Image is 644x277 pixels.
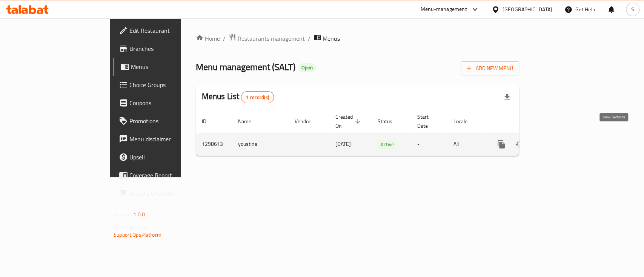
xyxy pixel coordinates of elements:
a: Support.OpsPlatform [114,230,161,240]
span: Menu disclaimer [129,135,211,144]
nav: breadcrumb [196,34,519,43]
a: Upsell [113,148,217,166]
a: Coupons [113,94,217,112]
span: Branches [129,44,211,53]
span: Active [378,140,397,149]
a: Promotions [113,112,217,130]
span: 1.0.0 [133,210,145,219]
div: Menu-management [421,5,467,14]
span: Coupons [129,98,211,107]
div: Open [298,63,316,72]
span: Promotions [129,116,211,125]
span: ID [202,117,216,126]
a: Coverage Report [113,166,217,184]
button: Add New Menu [461,61,519,75]
span: Menus [323,34,340,43]
div: Total records count [241,91,274,103]
a: Branches [113,40,217,58]
h2: Menus List [202,91,274,103]
a: Restaurants management [229,34,305,43]
span: 1 record(s) [241,94,274,101]
span: Open [298,64,316,71]
td: youstina [232,133,289,156]
a: Edit Restaurant [113,21,217,40]
span: Coverage Report [129,171,211,180]
span: Choice Groups [129,80,211,89]
div: Export file [498,88,516,106]
span: Grocery Checklist [129,189,211,198]
span: [DATE] [335,139,351,149]
span: Locale [453,117,477,126]
span: Name [238,117,261,126]
span: Version: [114,210,132,219]
li: / [308,34,310,43]
span: Status [378,117,402,126]
button: Change Status [510,135,529,153]
span: Menu management ( SALT ) [196,58,295,75]
span: Edit Restaurant [129,26,211,35]
span: Vendor [295,117,320,126]
button: more [492,135,510,153]
span: S [631,5,634,14]
span: Restaurants management [238,34,305,43]
div: [GEOGRAPHIC_DATA] [503,5,552,14]
a: Grocery Checklist [113,184,217,202]
span: Start Date [417,112,438,130]
div: Active [378,140,397,149]
td: - [411,133,447,156]
li: / [223,34,226,43]
span: Created On [335,112,363,130]
span: Add New Menu [467,64,513,73]
span: Menus [131,62,211,71]
a: Choice Groups [113,76,217,94]
a: Menus [113,58,217,76]
a: Menu disclaimer [113,130,217,148]
table: enhanced table [196,110,571,156]
td: All [447,133,486,156]
th: Actions [486,110,571,133]
span: Get support on: [114,222,148,232]
span: Upsell [129,153,211,162]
